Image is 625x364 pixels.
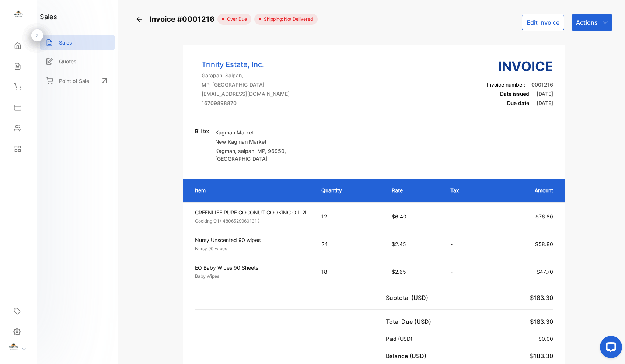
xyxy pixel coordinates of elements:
p: Cooking Oil ( 4806529960131 ) [195,218,308,224]
span: Invoice #0001216 [149,14,217,25]
p: Total Due (USD) [386,317,434,326]
span: $2.65 [392,269,406,275]
p: Baby Wipes [195,273,308,280]
a: Sales [40,35,115,50]
p: 16709898870 [202,99,290,107]
iframe: LiveChat chat widget [594,333,625,364]
span: [DATE] [537,91,553,97]
p: Item [195,186,307,194]
p: Quotes [59,57,77,65]
span: $183.30 [530,294,553,301]
h3: Invoice [487,56,553,76]
p: - [450,268,482,276]
span: , MP [254,148,265,154]
span: Invoice number: [487,81,526,88]
p: Amount [497,186,553,194]
p: Point of Sale [59,77,89,85]
p: Rate [392,186,436,194]
span: $47.70 [537,269,553,275]
p: New Kagman Market [215,138,300,146]
p: Trinity Estate, Inc. [202,59,290,70]
button: Actions [572,14,612,31]
p: [EMAIL_ADDRESS][DOMAIN_NAME] [202,90,290,98]
span: $58.80 [535,241,553,247]
button: Edit Invoice [522,14,564,31]
span: , saipan [235,148,254,154]
p: 24 [321,240,377,248]
p: - [450,240,482,248]
a: Point of Sale [40,73,115,89]
p: Bill to: [195,127,209,135]
p: MP, [GEOGRAPHIC_DATA] [202,81,290,88]
span: Date issued: [500,91,531,97]
img: profile [8,342,19,353]
p: Kagman Market [215,129,300,136]
span: $183.30 [530,318,553,325]
p: Tax [450,186,482,194]
img: logo [13,10,24,21]
p: Nursy Unscented 90 wipes [195,236,308,244]
span: Shipping: Not Delivered [261,16,313,22]
p: EQ Baby Wipes 90 Sheets [195,264,308,272]
span: $0.00 [538,336,553,342]
p: Subtotal (USD) [386,293,431,302]
p: Garapan, Saipan, [202,71,290,79]
p: Actions [576,18,598,27]
span: $6.40 [392,213,406,220]
span: over due [224,16,247,22]
p: GREENLIFE PURE COCONUT COOKING OIL 2L [195,209,308,216]
p: Sales [59,39,72,46]
p: Paid (USD) [386,335,415,343]
a: Quotes [40,54,115,69]
p: Nursy 90 wipes [195,245,308,252]
span: $2.45 [392,241,406,247]
p: - [450,213,482,220]
span: Due date: [507,100,531,106]
span: , 96950 [265,148,284,154]
span: Kagman [215,148,235,154]
p: 18 [321,268,377,276]
span: $183.30 [530,352,553,360]
span: $76.80 [535,213,553,220]
p: Balance (USD) [386,351,429,360]
p: 12 [321,213,377,220]
span: [DATE] [537,100,553,106]
p: Quantity [321,186,377,194]
h1: sales [40,12,57,22]
span: 0001216 [531,81,553,88]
